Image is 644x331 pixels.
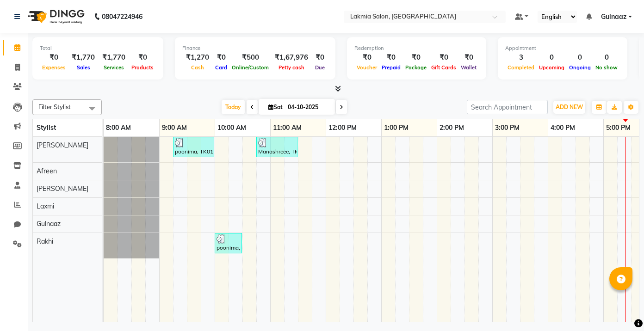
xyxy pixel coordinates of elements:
[548,121,577,135] a: 4:00 PM
[285,100,331,114] input: 2025-10-04
[312,52,328,63] div: ₹0
[213,64,229,71] span: Card
[182,44,328,52] div: Finance
[40,64,68,71] span: Expenses
[429,64,458,71] span: Gift Cards
[593,64,620,71] span: No show
[593,52,620,63] div: 0
[68,52,99,63] div: ₹1,770
[37,123,56,132] span: Stylist
[229,52,271,63] div: ₹500
[505,52,537,63] div: 3
[37,167,57,175] span: Afreen
[40,44,156,52] div: Total
[458,64,479,71] span: Wallet
[537,64,567,71] span: Upcoming
[505,64,537,71] span: Completed
[379,52,403,63] div: ₹0
[182,52,213,63] div: ₹1,270
[271,52,312,63] div: ₹1,67,976
[605,294,635,322] iframe: chat widget
[229,64,271,71] span: Online/Custom
[403,64,429,71] span: Package
[213,52,229,63] div: ₹0
[266,104,285,110] span: Sat
[326,121,359,135] a: 12:00 PM
[429,52,458,63] div: ₹0
[102,4,142,30] b: 08047224946
[38,103,71,110] span: Filter Stylist
[160,121,189,135] a: 9:00 AM
[174,138,213,156] div: poonima, TK01, 09:15 AM-10:00 AM, U-cut / U-Straight(M)-550
[40,52,68,63] div: ₹0
[467,100,548,114] input: Search Appointment
[505,44,620,52] div: Appointment
[101,64,126,71] span: Services
[215,121,248,135] a: 10:00 AM
[604,121,633,135] a: 5:00 PM
[276,64,307,71] span: Petty cash
[129,64,156,71] span: Products
[354,44,479,52] div: Redemption
[99,52,129,63] div: ₹1,770
[37,237,53,245] span: Rakhi
[257,138,297,156] div: Manashreee, TK02, 10:45 AM-11:30 AM, V-cut / V-Straight(M)-550
[493,121,522,135] a: 3:00 PM
[379,64,403,71] span: Prepaid
[222,100,245,114] span: Today
[567,64,593,71] span: Ongoing
[601,12,626,22] span: Gulnaaz
[537,52,567,63] div: 0
[37,184,88,193] span: [PERSON_NAME]
[216,234,241,252] div: poonima, TK01, 10:00 AM-10:30 AM, Eyebrows(S)-50,Forehead(S)-40,Chin(S)-40,Upperlip(S)-40
[437,121,466,135] a: 2:00 PM
[189,64,206,71] span: Cash
[37,141,88,149] span: [PERSON_NAME]
[37,220,61,228] span: Gulnaaz
[104,121,133,135] a: 8:00 AM
[354,52,379,63] div: ₹0
[24,4,87,30] img: logo
[271,121,304,135] a: 11:00 AM
[553,101,585,114] button: ADD NEW
[403,52,429,63] div: ₹0
[354,64,379,71] span: Voucher
[74,64,93,71] span: Sales
[458,52,479,63] div: ₹0
[37,202,54,210] span: Laxmi
[567,52,593,63] div: 0
[313,64,327,71] span: Due
[556,104,583,110] span: ADD NEW
[382,121,411,135] a: 1:00 PM
[129,52,156,63] div: ₹0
